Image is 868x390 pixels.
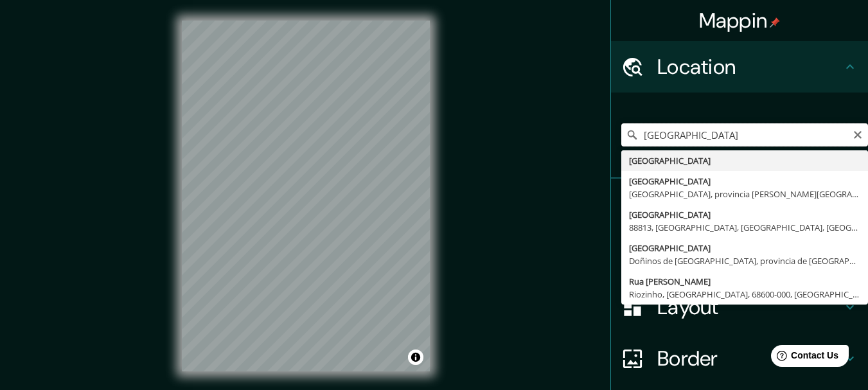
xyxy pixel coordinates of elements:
h4: Mappin [699,8,781,33]
div: Style [611,230,868,281]
h4: Layout [657,294,842,320]
img: pin-icon.png [770,17,780,28]
h4: Border [657,346,842,371]
div: 88813, [GEOGRAPHIC_DATA], [GEOGRAPHIC_DATA], [GEOGRAPHIC_DATA] [629,221,860,234]
h4: Location [657,54,842,80]
div: Layout [611,281,868,333]
iframe: Help widget launcher [754,340,854,376]
input: Pick your city or area [621,123,868,146]
div: Border [611,333,868,384]
div: Pins [611,179,868,230]
div: Riozinho, [GEOGRAPHIC_DATA], 68600-000, [GEOGRAPHIC_DATA] [629,288,860,301]
div: Rua [PERSON_NAME] [629,275,860,288]
div: [GEOGRAPHIC_DATA] [629,242,860,254]
button: Toggle attribution [408,350,423,365]
div: [GEOGRAPHIC_DATA], provincia [PERSON_NAME][GEOGRAPHIC_DATA], [GEOGRAPHIC_DATA] [629,188,860,200]
canvas: Map [182,21,430,371]
div: Doñinos de [GEOGRAPHIC_DATA], provincia de [GEOGRAPHIC_DATA], [GEOGRAPHIC_DATA] [629,254,860,267]
div: [GEOGRAPHIC_DATA] [629,175,860,188]
div: Location [611,41,868,93]
div: [GEOGRAPHIC_DATA] [629,208,860,221]
div: [GEOGRAPHIC_DATA] [629,154,860,167]
button: Clear [853,128,863,140]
